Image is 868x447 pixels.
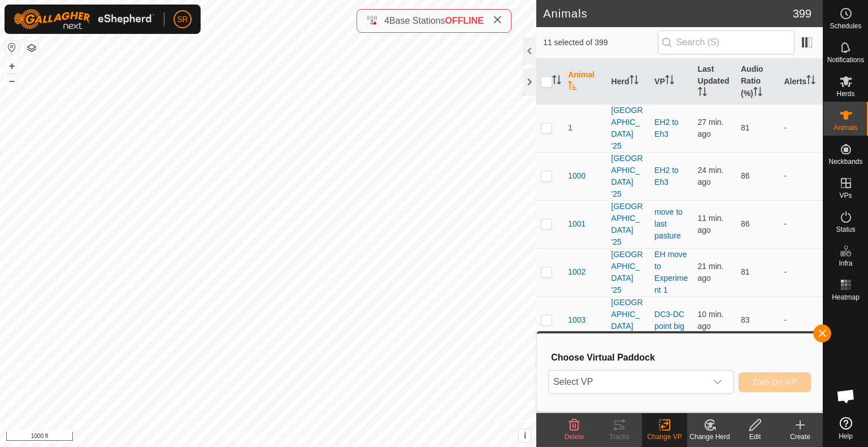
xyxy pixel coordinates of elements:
[741,267,750,276] span: 81
[779,296,823,344] td: -
[753,377,797,387] span: Turn On VP
[827,57,864,63] span: Notifications
[698,310,724,331] span: Sep 28, 2025, 10:26 AM
[836,90,854,97] span: Herds
[5,74,19,88] button: –
[732,432,778,442] div: Edit
[836,226,855,233] span: Status
[829,379,863,413] div: Open chat
[706,371,729,393] div: dropdown trigger
[611,153,645,200] div: [GEOGRAPHIC_DATA] '25
[834,124,858,131] span: Animals
[607,59,650,105] th: Herd
[823,413,868,444] a: Help
[568,218,585,230] span: 1001
[793,5,811,22] span: 399
[611,105,645,152] div: [GEOGRAPHIC_DATA] '25
[565,433,584,441] span: Delete
[568,314,585,326] span: 1003
[654,310,684,331] a: DC3-DC point big
[630,77,639,86] p-sorticon: Activate to sort
[753,89,762,98] p-sorticon: Activate to sort
[650,59,693,105] th: VP
[828,158,862,165] span: Neckbands
[839,433,853,440] span: Help
[389,16,445,25] span: Base Stations
[568,83,577,92] p-sorticon: Activate to sort
[177,14,188,25] span: SR
[654,250,688,294] a: EH move to Experiment 1
[445,16,484,25] span: OFFLINE
[642,432,687,442] div: Change VP
[551,352,811,363] h3: Choose Virtual Paddock
[779,200,823,248] td: -
[654,166,679,186] a: EH2 to Eh3
[543,37,657,49] span: 11 selected of 399
[654,207,683,240] a: move to last pasture
[5,59,19,73] button: +
[687,432,732,442] div: Change Herd
[779,248,823,296] td: -
[25,41,38,55] button: Map Layers
[779,104,823,152] td: -
[611,249,645,296] div: [GEOGRAPHIC_DATA] '25
[224,432,266,442] a: Privacy Policy
[549,371,706,393] span: Select VP
[654,118,679,138] a: EH2 to Eh3
[839,192,852,199] span: VPs
[839,260,852,267] span: Infra
[830,23,861,29] span: Schedules
[543,7,793,20] h2: Animals
[519,429,531,442] button: i
[563,59,606,105] th: Animal
[524,431,526,440] span: i
[778,432,823,442] div: Create
[611,201,645,248] div: [GEOGRAPHIC_DATA] '25
[568,122,572,134] span: 1
[279,432,313,442] a: Contact Us
[5,41,19,54] button: Reset Map
[741,315,750,324] span: 83
[779,152,823,200] td: -
[698,89,707,98] p-sorticon: Activate to sort
[693,59,736,105] th: Last Updated
[568,170,585,182] span: 1000
[698,166,724,186] span: Sep 28, 2025, 10:12 AM
[14,9,155,29] img: Gallagher Logo
[741,171,750,180] span: 86
[665,77,674,86] p-sorticon: Activate to sort
[611,297,645,344] div: [GEOGRAPHIC_DATA] '25
[597,432,642,442] div: Tracks
[698,214,724,235] span: Sep 28, 2025, 10:25 AM
[552,77,561,86] p-sorticon: Activate to sort
[658,31,795,54] input: Search (S)
[698,262,724,283] span: Sep 28, 2025, 10:14 AM
[736,59,779,105] th: Audio Ratio (%)
[806,77,815,86] p-sorticon: Activate to sort
[741,123,750,132] span: 81
[779,59,823,105] th: Alerts
[741,219,750,228] span: 86
[739,372,811,392] button: Turn On VP
[568,266,585,278] span: 1002
[832,294,860,301] span: Heatmap
[384,16,389,25] span: 4
[698,118,724,138] span: Sep 28, 2025, 10:09 AM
